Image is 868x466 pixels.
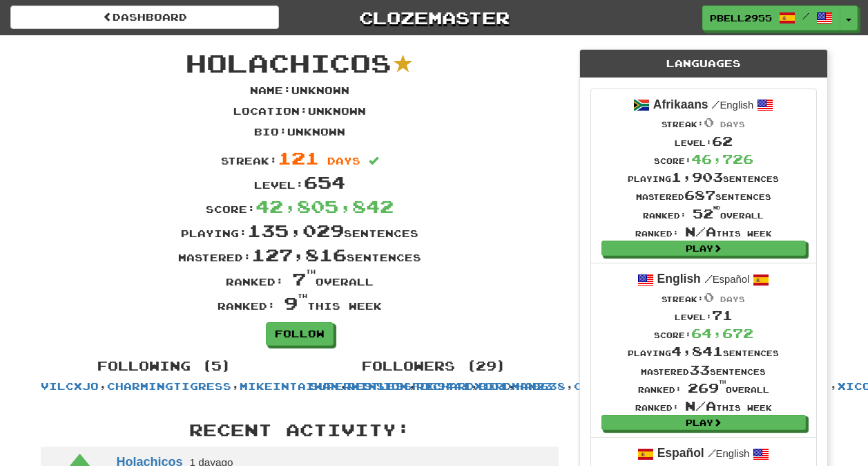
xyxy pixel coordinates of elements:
[304,171,345,192] span: 654
[254,125,345,139] p: Bio : Unknown
[657,446,704,460] strong: Español
[233,104,366,118] p: Location : Unknown
[720,295,745,304] span: days
[628,132,779,150] div: Level:
[516,380,566,392] a: hab638
[671,169,723,185] span: 1,903
[310,360,559,373] h4: Followers (29)
[802,11,809,21] span: /
[720,120,745,129] span: days
[708,447,716,459] span: /
[30,170,569,194] div: Level:
[41,421,559,439] h3: Recent Activity:
[266,322,334,346] a: Follow
[255,196,394,216] span: 42,805,842
[688,380,726,395] span: 269
[30,146,569,170] div: Streak:
[30,267,569,291] div: Ranked: overall
[711,98,720,111] span: /
[628,397,779,415] div: Ranked: this week
[41,360,289,373] h4: Following (5)
[704,272,713,285] span: /
[685,398,716,413] span: N/A
[250,84,349,97] p: Name : Unknown
[628,361,779,379] div: Mastered sentences
[628,150,779,168] div: Score:
[107,380,231,392] a: CharmingTigress
[30,243,569,267] div: Mastered: sentences
[628,223,779,241] div: Ranked: this week
[693,206,720,221] span: 52
[247,220,344,241] span: 135,029
[704,274,750,285] small: Español
[30,218,569,243] div: Playing: sentences
[310,380,408,392] a: superwinston
[719,380,726,384] sup: th
[41,380,99,392] a: vilcxjo
[689,362,710,378] span: 33
[628,342,779,360] div: Playing sentences
[601,415,806,430] a: Play
[713,205,720,210] sup: nd
[10,6,279,29] a: Dashboard
[240,380,339,392] a: MikeInTaiwan
[327,155,360,167] span: days
[708,448,750,459] small: English
[186,48,392,77] span: Holachicos
[628,186,779,204] div: Mastered sentences
[278,147,319,168] span: 121
[685,224,716,239] span: N/A
[691,326,753,341] span: 64,672
[704,115,714,130] span: 0
[300,353,569,394] div: , , , , , , , , , , , , , , , , , , , , , , , , , , , ,
[712,133,733,149] span: 62
[691,151,753,167] span: 46,726
[657,272,701,286] strong: English
[628,306,779,324] div: Level:
[710,12,772,24] span: pbell2955
[712,308,733,323] span: 71
[298,292,307,299] sup: th
[702,6,840,30] a: pbell2955 /
[628,379,779,397] div: Ranked: overall
[251,244,347,265] span: 127,816
[684,187,715,203] span: 687
[30,194,569,218] div: Score:
[628,113,779,131] div: Streak:
[628,324,779,342] div: Score:
[628,205,779,223] div: Ranked: overall
[416,380,508,392] a: RichardX101
[30,353,300,394] div: , , , ,
[601,241,806,256] a: Play
[628,168,779,186] div: Playing sentences
[704,290,714,305] span: 0
[306,268,316,275] sup: th
[671,344,723,359] span: 4,841
[580,50,827,78] div: Languages
[628,288,779,306] div: Streak:
[292,268,316,289] span: 7
[653,97,708,111] strong: Afrikaans
[30,291,569,315] div: Ranked: this week
[711,100,753,111] small: English
[300,6,568,30] a: Clozemaster
[284,292,307,313] span: 9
